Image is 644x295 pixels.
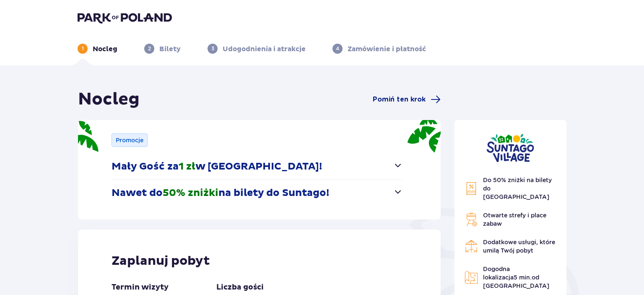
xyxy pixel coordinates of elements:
[483,266,549,289] span: Dogodna lokalizacja od [GEOGRAPHIC_DATA]
[116,136,143,144] p: Promocje
[112,282,169,292] p: Termin wizyty
[465,240,478,253] img: Restaurant Icon
[483,212,546,227] span: Otwarte strefy i place zabaw
[514,274,532,281] span: 5 min.
[112,160,322,173] p: Mały Gość za w [GEOGRAPHIC_DATA]!
[332,44,426,54] div: 4Zamówienie i płatność
[348,44,426,54] p: Zamówienie i płatność
[179,160,195,173] span: 1 zł
[159,44,181,54] p: Bilety
[483,177,552,200] span: Do 50% zniżki na bilety do [GEOGRAPHIC_DATA]
[78,12,172,23] img: Park of Poland logo
[112,187,329,199] p: Nawet do na bilety do Suntago!
[148,45,151,52] p: 2
[93,44,117,54] p: Nocleg
[82,45,84,52] p: 1
[163,187,218,199] span: 50% zniżki
[373,95,426,104] span: Pomiń ten krok
[112,253,210,269] p: Zaplanuj pobyt
[336,45,339,52] p: 4
[144,44,181,54] div: 2Bilety
[78,44,117,54] div: 1Nocleg
[211,45,214,52] p: 3
[112,180,403,206] button: Nawet do50% zniżkina bilety do Suntago!
[112,154,403,180] button: Mały Gość za1 złw [GEOGRAPHIC_DATA]!
[465,182,478,196] img: Discount Icon
[465,271,478,284] img: Map Icon
[208,44,306,54] div: 3Udogodnienia i atrakcje
[223,44,306,54] p: Udogodnienia i atrakcje
[465,213,478,226] img: Grill Icon
[373,94,441,104] a: Pomiń ten krok
[483,239,555,254] span: Dodatkowe usługi, które umilą Twój pobyt
[486,133,534,162] img: Suntago Village
[216,282,264,292] p: Liczba gości
[78,89,140,110] h1: Nocleg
